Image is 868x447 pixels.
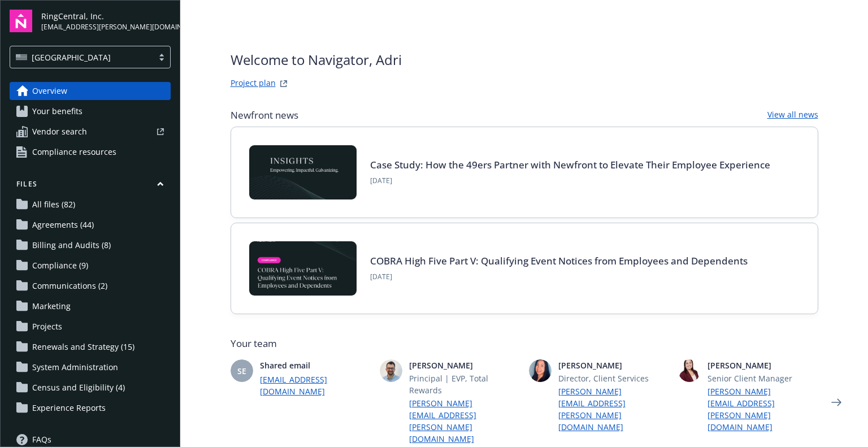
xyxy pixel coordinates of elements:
[32,358,118,376] span: System Administration
[767,109,818,122] a: View all news
[231,337,818,350] span: Your team
[32,236,111,254] span: Billing and Audits (8)
[10,102,171,120] a: Your benefits
[10,196,171,214] a: All files (82)
[708,359,818,371] span: [PERSON_NAME]
[409,372,520,396] span: Principal | EVP, Total Rewards
[370,176,770,186] span: [DATE]
[231,50,402,70] span: Welcome to Navigator , Adri
[32,297,71,315] span: Marketing
[370,158,770,171] a: Case Study: How the 49ers Partner with Newfront to Elevate Their Employee Experience
[32,379,125,397] span: Census and Eligibility (4)
[10,123,171,141] a: Vendor search
[277,77,290,90] a: projectPlanWebsite
[409,359,520,371] span: [PERSON_NAME]
[827,393,845,411] a: Next
[10,277,171,295] a: Communications (2)
[10,318,171,336] a: Projects
[10,10,32,32] img: navigator-logo.svg
[10,338,171,356] a: Renewals and Strategy (15)
[32,123,87,141] span: Vendor search
[380,359,402,382] img: photo
[370,254,748,267] a: COBRA High Five Part V: Qualifying Event Notices from Employees and Dependents
[10,82,171,100] a: Overview
[32,277,107,295] span: Communications (2)
[10,358,171,376] a: System Administration
[10,297,171,315] a: Marketing
[237,365,246,377] span: SE
[10,216,171,234] a: Agreements (44)
[32,82,67,100] span: Overview
[678,359,701,382] img: photo
[249,145,357,199] img: Card Image - INSIGHTS copy.png
[32,196,75,214] span: All files (82)
[41,10,171,32] button: RingCentral, Inc.[EMAIL_ADDRESS][PERSON_NAME][DOMAIN_NAME]
[32,143,116,161] span: Compliance resources
[231,77,276,90] a: Project plan
[10,399,171,417] a: Experience Reports
[10,236,171,254] a: Billing and Audits (8)
[558,372,669,384] span: Director, Client Services
[10,257,171,275] a: Compliance (9)
[231,109,298,122] span: Newfront news
[32,51,111,63] span: [GEOGRAPHIC_DATA]
[558,385,669,433] a: [PERSON_NAME][EMAIL_ADDRESS][PERSON_NAME][DOMAIN_NAME]
[41,22,171,32] span: [EMAIL_ADDRESS][PERSON_NAME][DOMAIN_NAME]
[10,379,171,397] a: Census and Eligibility (4)
[260,374,371,397] a: [EMAIL_ADDRESS][DOMAIN_NAME]
[409,397,520,445] a: [PERSON_NAME][EMAIL_ADDRESS][PERSON_NAME][DOMAIN_NAME]
[32,102,83,120] span: Your benefits
[370,272,748,282] span: [DATE]
[558,359,669,371] span: [PERSON_NAME]
[249,241,357,296] img: BLOG-Card Image - Compliance - COBRA High Five Pt 5 - 09-11-25.jpg
[32,318,62,336] span: Projects
[708,372,818,384] span: Senior Client Manager
[260,359,371,371] span: Shared email
[529,359,552,382] img: photo
[10,143,171,161] a: Compliance resources
[708,385,818,433] a: [PERSON_NAME][EMAIL_ADDRESS][PERSON_NAME][DOMAIN_NAME]
[10,179,171,193] button: Files
[32,338,134,356] span: Renewals and Strategy (15)
[32,257,88,275] span: Compliance (9)
[16,51,147,63] span: [GEOGRAPHIC_DATA]
[41,10,171,22] span: RingCentral, Inc.
[32,216,94,234] span: Agreements (44)
[32,399,106,417] span: Experience Reports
